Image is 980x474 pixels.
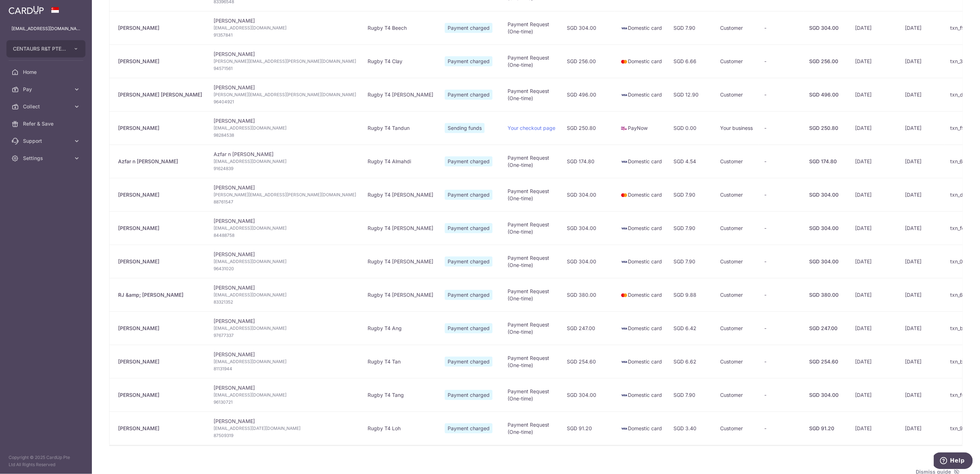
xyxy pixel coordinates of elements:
td: [DATE] [850,311,900,345]
td: [PERSON_NAME] [208,178,362,211]
span: Help [16,5,31,11]
td: - [759,345,803,378]
div: [PERSON_NAME] [118,325,202,332]
td: SGD 304.00 [561,178,615,211]
span: 91357841 [214,32,356,39]
td: - [759,278,803,311]
div: Azfar n [PERSON_NAME] [118,158,202,165]
td: SGD 6.62 [668,345,714,378]
td: Domestic card [615,145,668,178]
td: Rugby T4 Ang [362,311,439,345]
td: Payment Request (One-time) [502,11,561,44]
td: Rugby T4 Almahdi [362,145,439,178]
span: Support [23,137,70,145]
div: SGD 254.60 [809,358,844,365]
td: Rugby T4 [PERSON_NAME] [362,245,439,278]
div: [PERSON_NAME] [118,58,202,65]
td: Domestic card [615,78,668,111]
span: Payment charged [445,390,493,400]
td: Domestic card [615,245,668,278]
td: [PERSON_NAME] [208,245,362,278]
img: mastercard-sm-87a3fd1e0bddd137fecb07648320f44c262e2538e7db6024463105ddbc961eb2.png [621,58,628,65]
button: CENTAURS R&T PTE. LTD. [6,40,85,57]
td: SGD 304.00 [561,378,615,412]
td: Domestic card [615,378,668,412]
div: [PERSON_NAME] [118,24,202,32]
span: [EMAIL_ADDRESS][DOMAIN_NAME] [214,358,356,365]
img: visa-sm-192604c4577d2d35970c8ed26b86981c2741ebd56154ab54ad91a526f0f24972.png [621,258,628,266]
td: SGD 7.90 [668,211,714,245]
td: SGD 6.66 [668,44,714,78]
td: - [759,412,803,445]
td: Domestic card [615,11,668,44]
div: SGD 304.00 [809,191,844,198]
td: [DATE] [850,78,900,111]
td: - [759,311,803,345]
td: SGD 9.88 [668,278,714,311]
img: visa-sm-192604c4577d2d35970c8ed26b86981c2741ebd56154ab54ad91a526f0f24972.png [621,392,628,399]
td: [DATE] [900,345,945,378]
div: [PERSON_NAME] [118,125,202,132]
td: [DATE] [850,412,900,445]
td: [DATE] [850,145,900,178]
td: Payment Request (One-time) [502,211,561,245]
td: [DATE] [900,11,945,44]
td: SGD 0.00 [668,111,714,145]
td: SGD 304.00 [561,11,615,44]
td: [DATE] [900,211,945,245]
span: [EMAIL_ADDRESS][DOMAIN_NAME] [214,391,356,399]
td: - [759,211,803,245]
td: [DATE] [850,345,900,378]
span: Pay [23,86,70,93]
td: - [759,245,803,278]
td: Azfar n [PERSON_NAME] [208,145,362,178]
td: [DATE] [850,178,900,211]
td: SGD 6.42 [668,311,714,345]
td: SGD 4.54 [668,145,714,178]
div: [PERSON_NAME] [PERSON_NAME] [118,91,202,98]
span: Payment charged [445,290,493,300]
span: Payment charged [445,23,493,33]
span: Refer & Save [23,120,70,127]
img: visa-sm-192604c4577d2d35970c8ed26b86981c2741ebd56154ab54ad91a526f0f24972.png [621,325,628,332]
div: SGD 91.20 [809,425,844,432]
img: visa-sm-192604c4577d2d35970c8ed26b86981c2741ebd56154ab54ad91a526f0f24972.png [621,425,628,432]
div: SGD 304.00 [809,24,844,32]
td: Customer [714,278,759,311]
span: Payment charged [445,257,493,267]
td: - [759,145,803,178]
td: Payment Request (One-time) [502,44,561,78]
div: SGD 304.00 [809,391,844,399]
td: PayNow [615,111,668,145]
td: Payment Request (One-time) [502,178,561,211]
span: Home [23,69,70,76]
td: [PERSON_NAME] [208,111,362,145]
img: visa-sm-192604c4577d2d35970c8ed26b86981c2741ebd56154ab54ad91a526f0f24972.png [621,358,628,366]
iframe: Opens a widget where you can find more information [934,452,973,470]
td: [PERSON_NAME] [208,211,362,245]
td: Customer [714,211,759,245]
td: [DATE] [900,44,945,78]
td: Customer [714,145,759,178]
p: [EMAIL_ADDRESS][DOMAIN_NAME] [11,25,80,32]
td: Rugby T4 [PERSON_NAME] [362,78,439,111]
td: [DATE] [850,44,900,78]
span: Payment charged [445,56,493,66]
td: Payment Request (One-time) [502,245,561,278]
td: [DATE] [850,211,900,245]
div: SGD 304.00 [809,258,844,265]
span: Payment charged [445,90,493,100]
td: - [759,178,803,211]
td: Customer [714,178,759,211]
span: Payment charged [445,223,493,233]
span: Sending funds [445,123,485,133]
td: SGD 304.00 [561,211,615,245]
span: 81131944 [214,365,356,372]
td: [DATE] [900,145,945,178]
img: mastercard-sm-87a3fd1e0bddd137fecb07648320f44c262e2538e7db6024463105ddbc961eb2.png [621,292,628,299]
td: [DATE] [850,278,900,311]
div: [PERSON_NAME] [118,191,202,198]
td: SGD 7.90 [668,245,714,278]
td: [DATE] [900,412,945,445]
td: Rugby T4 Tan [362,345,439,378]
